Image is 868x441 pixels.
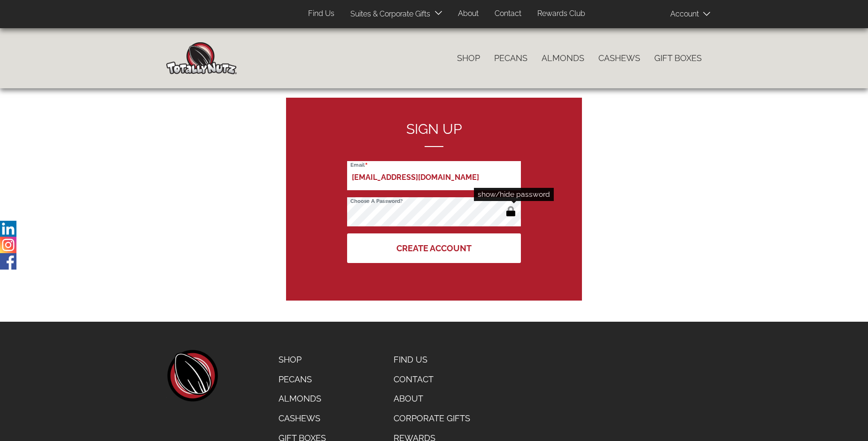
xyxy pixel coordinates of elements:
[271,389,333,409] a: Almonds
[347,233,521,263] button: Create Account
[301,5,341,23] a: Find Us
[387,389,479,409] a: About
[530,5,592,23] a: Rewards Club
[451,5,486,23] a: About
[474,188,554,201] div: show/hide password
[271,350,333,370] a: Shop
[450,48,487,68] a: Shop
[185,7,216,21] span: Products
[487,48,535,68] a: Pecans
[166,42,237,74] img: Home
[647,48,709,68] a: Gift Boxes
[271,409,333,428] a: Cashews
[166,350,218,402] a: home
[535,48,591,68] a: Almonds
[387,350,479,370] a: Find Us
[271,370,333,389] a: Pecans
[591,48,647,68] a: Cashews
[347,161,521,190] input: Email
[387,370,479,389] a: Contact
[387,409,479,428] a: Corporate Gifts
[488,5,528,23] a: Contact
[347,121,521,147] h2: Sign up
[343,5,433,23] a: Suites & Corporate Gifts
